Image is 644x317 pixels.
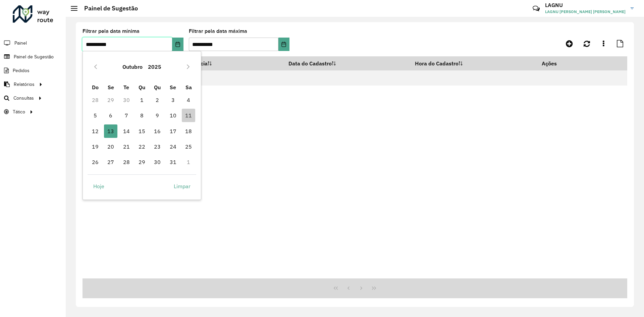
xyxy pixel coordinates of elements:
[410,56,537,70] th: Hora do Cadastro
[103,92,118,108] td: 29
[151,140,164,153] span: 23
[89,109,102,122] span: 5
[150,154,165,170] td: 30
[166,124,180,138] span: 17
[182,140,195,153] span: 25
[83,70,627,86] td: Nenhum registro encontrado
[89,124,102,138] span: 12
[181,154,196,170] td: 1
[135,124,149,138] span: 15
[151,155,164,169] span: 30
[181,92,196,108] td: 4
[185,84,192,91] span: Sa
[89,155,102,169] span: 26
[88,179,110,193] button: Hoje
[135,155,149,169] span: 29
[92,84,99,91] span: Do
[88,92,103,108] td: 28
[150,108,165,123] td: 9
[170,84,176,91] span: Se
[135,93,149,107] span: 1
[104,124,117,138] span: 13
[134,139,150,154] td: 22
[529,1,543,16] a: Contato Rápido
[88,139,103,154] td: 19
[108,84,114,91] span: Se
[150,92,165,108] td: 2
[14,53,54,60] span: Painel de Sugestão
[165,139,181,154] td: 24
[545,9,626,15] span: LAGNU [PERSON_NAME] [PERSON_NAME]
[123,84,129,91] span: Te
[150,123,165,139] td: 16
[151,124,164,138] span: 16
[166,140,180,153] span: 24
[104,140,117,153] span: 20
[284,56,410,70] th: Data do Cadastro
[165,92,181,108] td: 3
[183,61,194,72] button: Next Month
[278,38,289,51] button: Choose Date
[151,93,164,107] span: 2
[135,109,149,122] span: 8
[89,140,102,153] span: 19
[88,154,103,170] td: 26
[165,108,181,123] td: 10
[182,124,195,138] span: 18
[118,154,134,170] td: 28
[83,27,140,35] label: Filtrar pela data mínima
[120,155,133,169] span: 28
[166,109,180,122] span: 10
[165,154,181,170] td: 31
[139,84,145,91] span: Qu
[182,109,195,122] span: 11
[88,123,103,139] td: 12
[120,109,133,122] span: 7
[103,108,118,123] td: 6
[145,59,164,75] button: Choose Year
[118,92,134,108] td: 30
[150,139,165,154] td: 23
[168,179,196,193] button: Limpar
[537,56,577,70] th: Ações
[77,5,138,12] h2: Painel de Sugestão
[166,155,180,169] span: 31
[88,108,103,123] td: 5
[103,154,118,170] td: 27
[151,109,164,122] span: 9
[13,95,34,102] span: Consultas
[13,108,25,115] span: Tático
[120,124,133,138] span: 14
[118,123,134,139] td: 14
[181,108,196,123] td: 11
[93,182,104,190] span: Hoje
[90,61,101,72] button: Previous Month
[181,139,196,154] td: 25
[189,27,247,35] label: Filtrar pela data máxima
[154,84,161,91] span: Qu
[14,40,27,47] span: Painel
[118,139,134,154] td: 21
[103,139,118,154] td: 20
[134,108,150,123] td: 8
[545,2,626,8] h3: LAGNU
[120,59,145,75] button: Choose Month
[182,93,195,107] span: 4
[134,92,150,108] td: 1
[134,123,150,139] td: 15
[165,123,181,139] td: 17
[166,93,180,107] span: 3
[134,154,150,170] td: 29
[118,108,134,123] td: 7
[181,123,196,139] td: 18
[13,67,30,74] span: Pedidos
[104,109,117,122] span: 6
[135,140,149,153] span: 22
[83,51,201,200] div: Choose Date
[172,38,183,51] button: Choose Date
[14,81,35,88] span: Relatórios
[174,182,191,190] span: Limpar
[162,56,284,70] th: Data de Vigência
[120,140,133,153] span: 21
[103,123,118,139] td: 13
